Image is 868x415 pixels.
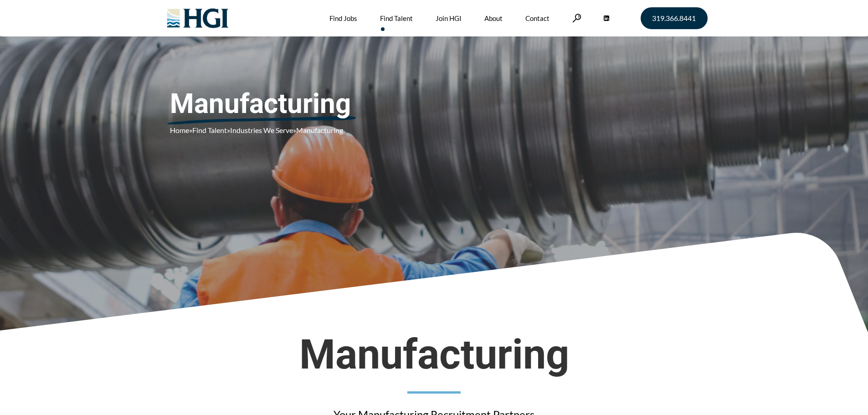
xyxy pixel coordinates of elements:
[170,126,189,134] a: Home
[192,126,227,134] a: Find Talent
[221,332,647,377] span: Manufacturing
[296,126,343,134] span: Manufacturing
[230,126,293,134] a: Industries We Serve
[641,7,708,29] a: 319.366.8441
[652,15,696,22] span: 319.366.8441
[170,87,351,120] u: Manufacturing
[170,126,343,134] span: » » »
[572,14,581,22] a: Search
